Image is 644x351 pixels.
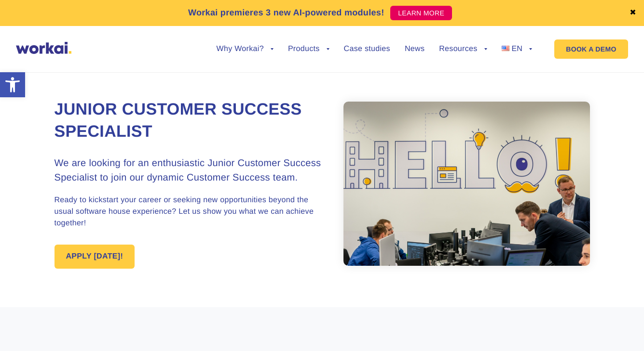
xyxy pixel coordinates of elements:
[55,156,322,185] h3: We are looking for an enthusiastic Junior Customer Success Specialist to join our dynamic Custome...
[188,6,384,19] p: Workai premieres 3 new AI-powered modules!
[217,45,274,53] a: Why Workai?
[344,45,390,53] a: Case studies
[55,99,322,143] h1: Junior Customer Success Specialist
[554,39,628,59] a: BOOK A DEMO
[630,9,636,17] a: ✖
[55,245,135,269] a: APPLY [DATE]!
[439,45,487,53] a: Resources
[55,195,322,229] p: Ready to kickstart your career or seeking new opportunities beyond the usual software house exper...
[390,6,452,20] a: LEARN MORE
[288,45,329,53] a: Products
[405,45,425,53] a: News
[511,45,522,53] span: EN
